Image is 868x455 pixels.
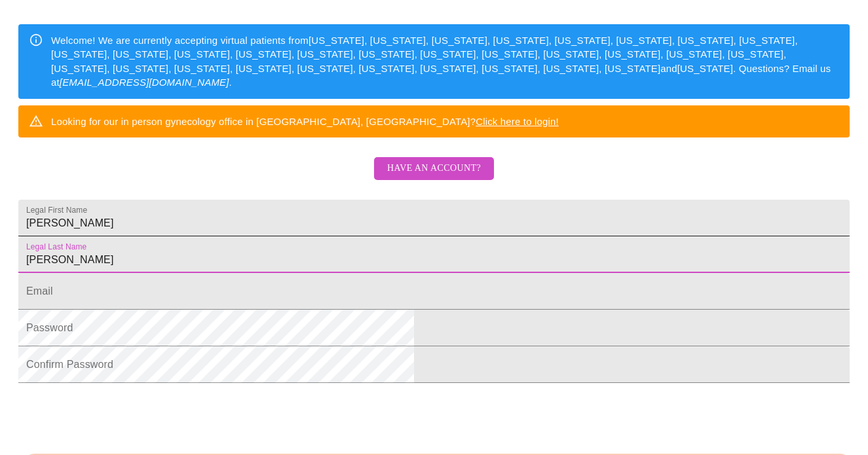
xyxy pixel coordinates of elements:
a: Click here to login! [476,116,559,127]
button: Have an account? [374,157,494,180]
em: [EMAIL_ADDRESS][DOMAIN_NAME] [60,77,229,88]
div: Looking for our in person gynecology office in [GEOGRAPHIC_DATA], [GEOGRAPHIC_DATA]? [51,109,559,134]
span: Have an account? [387,160,481,177]
a: Have an account? [371,172,497,183]
iframe: reCAPTCHA [18,390,217,441]
div: Welcome! We are currently accepting virtual patients from [US_STATE], [US_STATE], [US_STATE], [US... [51,28,839,95]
